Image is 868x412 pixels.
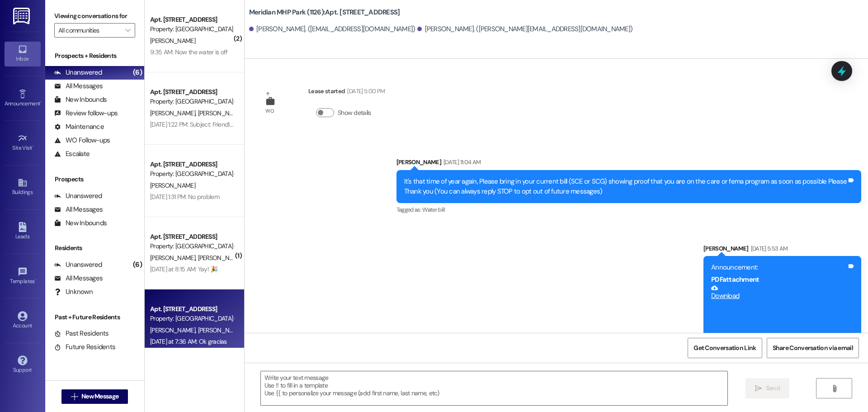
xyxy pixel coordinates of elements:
div: (6) [131,66,144,80]
div: WO [265,106,274,116]
div: Maintenance [54,122,104,132]
div: All Messages [54,274,103,283]
div: [DATE] 5:53 AM [749,244,788,253]
div: Announcement: [711,263,847,272]
a: Support [5,353,41,377]
a: Templates • [5,264,41,289]
div: Unanswered [54,260,102,270]
div: Property: [GEOGRAPHIC_DATA] (1126) [150,97,234,106]
span: [PERSON_NAME] [150,37,195,45]
span: New Message [81,392,118,401]
span: [PERSON_NAME] [198,326,243,334]
div: New Inbounds [54,218,107,228]
div: Property: [GEOGRAPHIC_DATA] (1126) [150,314,234,323]
label: Viewing conversations for [54,9,135,23]
span: Water bill [422,206,445,213]
div: [DATE] at 8:15 AM: Yay! 🎉 [150,265,218,273]
div: Apt. [STREET_ADDRESS] [150,15,234,24]
div: Prospects + Residents [45,51,144,61]
div: Tagged as: [396,203,862,216]
div: [PERSON_NAME]. ([EMAIL_ADDRESS][DOMAIN_NAME]) [249,24,415,34]
a: Account [5,308,41,333]
span: [PERSON_NAME] [150,109,198,117]
span: [PERSON_NAME] [150,254,198,262]
div: [PERSON_NAME] [703,244,861,256]
div: Apt. [STREET_ADDRESS] [150,304,234,314]
i:  [125,27,130,34]
div: Lease started [308,86,385,99]
div: [PERSON_NAME] [396,157,862,170]
button: Get Conversation Link [688,338,762,358]
a: Buildings [5,175,41,199]
div: Residents [45,243,144,253]
div: Past + Future Residents [45,313,144,322]
button: Send [745,378,789,398]
div: Review follow-ups [54,109,118,118]
div: Unanswered [54,68,102,77]
div: Apt. [STREET_ADDRESS] [150,232,234,242]
b: Meridian MHP Park (1126): Apt. [STREET_ADDRESS] [249,8,400,17]
div: Property: [GEOGRAPHIC_DATA] (1126) [150,169,234,179]
div: WO Follow-ups [54,136,110,145]
div: All Messages [54,81,103,91]
div: Prospects [45,175,144,184]
img: ResiDesk Logo [13,8,32,24]
div: 9:35 AM: Now the water is off [150,48,228,56]
div: It's that time of year again, Please bring in your current bill (SCE or SCG) showing proof that y... [404,177,847,196]
span: [PERSON_NAME] [198,109,243,117]
i:  [71,393,78,400]
b: PDF attachment [711,275,759,284]
span: • [35,277,36,283]
div: Unknown [54,287,93,297]
div: [DATE] 11:04 AM [441,157,481,167]
span: [PERSON_NAME] [150,181,195,189]
span: Get Conversation Link [693,343,756,353]
div: New Inbounds [54,95,107,104]
iframe: Download https://res.cloudinary.com/residesk/image/upload/v1745844419/slzwvq3imhsrjkmazacl.pdf [711,301,847,369]
div: [DATE] 5:00 PM [345,86,385,96]
a: Inbox [5,42,41,66]
span: • [33,143,34,150]
i:  [831,385,838,392]
span: Share Conversation via email [773,343,853,353]
a: Download [711,284,847,300]
button: Share Conversation via email [767,338,859,358]
span: [PERSON_NAME] [150,326,198,334]
span: Send [766,384,780,393]
div: [DATE] at 7:36 AM: Ok gracias [150,337,227,346]
label: Show details [338,108,371,118]
div: [PERSON_NAME]. ([PERSON_NAME][EMAIL_ADDRESS][DOMAIN_NAME]) [417,24,632,34]
span: • [40,99,42,105]
div: Escalate [54,149,90,159]
button: New Message [61,389,128,404]
div: [DATE] 1:31 PM: No problem [150,193,219,201]
a: Site Visit • [5,131,41,155]
a: Leads [5,219,41,244]
div: (6) [131,258,144,272]
input: All communities [58,23,121,38]
div: Unanswered [54,191,102,201]
div: Apt. [STREET_ADDRESS] [150,160,234,169]
div: Past Residents [54,329,109,338]
i:  [755,385,762,392]
div: Property: [GEOGRAPHIC_DATA] (1126) [150,242,234,251]
div: Apt. [STREET_ADDRESS] [150,87,234,97]
div: Property: [GEOGRAPHIC_DATA] MHP (1121) [150,24,234,34]
div: All Messages [54,205,103,214]
span: [PERSON_NAME] [198,254,243,262]
div: Future Residents [54,342,115,352]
